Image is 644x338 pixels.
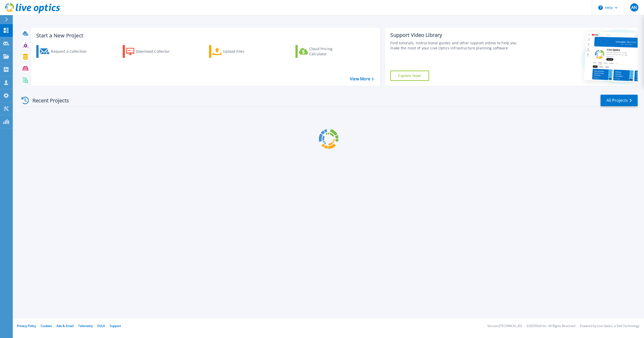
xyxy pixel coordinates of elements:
[601,95,638,106] a: All Projects
[390,32,521,38] div: Support Video Library
[350,77,374,81] a: View More
[487,324,522,328] li: Version: [TECHNICAL_ID]
[223,46,264,57] div: Upload Files
[580,324,639,328] li: Powered by Live Optics, a Dell Technology
[36,33,374,38] h3: Start a New Project
[295,45,352,58] a: Cloud Pricing Calculator
[41,324,52,328] a: Cookies
[78,324,93,328] a: Telemetry
[390,40,521,51] div: Find tutorials, instructional guides and other support videos to help you make the most of your L...
[20,94,76,107] div: Recent Projects
[526,324,575,328] li: © 2025 Dell Inc. All Rights Reserved
[56,324,74,328] a: Ads & Email
[123,45,180,58] a: Download Collector
[51,46,92,57] div: Request a Collection
[17,324,36,328] a: Privacy Policy
[390,71,429,81] a: Explore Now!
[209,45,266,58] a: Upload Files
[136,46,177,57] div: Download Collector
[631,5,637,9] span: AN
[97,324,105,328] a: EULA
[36,45,93,58] a: Request a Collection
[110,324,121,328] a: Support
[309,46,350,57] div: Cloud Pricing Calculator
